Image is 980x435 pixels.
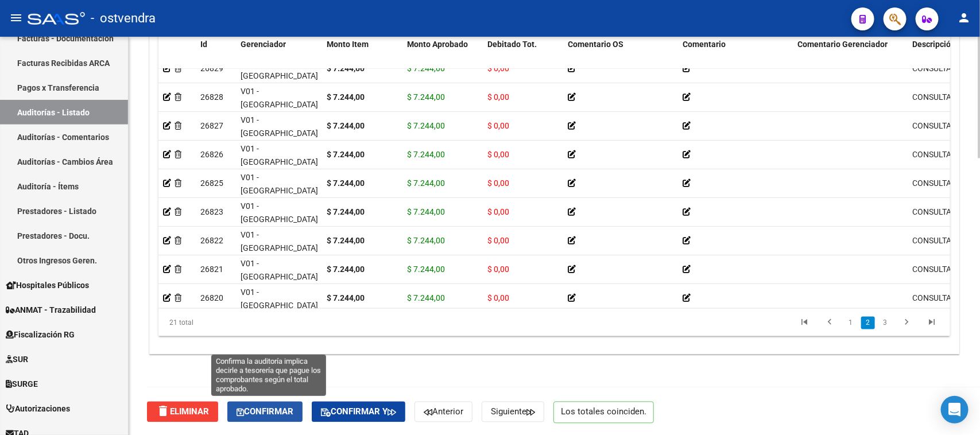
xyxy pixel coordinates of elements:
mat-icon: person [957,11,971,25]
mat-icon: delete [156,405,170,418]
a: 3 [878,317,892,329]
datatable-header-cell: Comentario OS [563,32,678,83]
button: Confirmar [227,402,303,422]
span: $ 7.244,00 [407,265,445,274]
a: go to last page [921,317,943,329]
span: Eliminar [156,407,209,417]
div: Open Intercom Messenger [941,396,969,424]
strong: $ 7.244,00 [327,236,365,245]
span: 26826 [200,150,223,159]
strong: $ 7.244,00 [327,207,365,216]
span: Monto Aprobado [407,40,468,49]
span: $ 0,00 [487,293,509,302]
button: Siguiente [482,402,544,422]
strong: $ 7.244,00 [327,293,365,302]
mat-icon: menu [9,11,23,25]
datatable-header-cell: Comentario Gerenciador [793,32,908,83]
span: 26823 [200,207,223,216]
span: CONSULTA [912,265,951,274]
a: go to previous page [819,317,840,329]
span: $ 7.244,00 [407,92,445,102]
span: V01 - [GEOGRAPHIC_DATA] [241,230,318,253]
span: $ 7.244,00 [407,293,445,302]
span: Gerenciador [241,40,286,49]
span: $ 0,00 [487,64,509,73]
strong: $ 7.244,00 [327,64,365,73]
a: go to next page [896,317,917,329]
span: $ 0,00 [487,207,509,216]
strong: $ 7.244,00 [327,265,365,274]
span: V01 - [GEOGRAPHIC_DATA] [241,201,318,224]
datatable-header-cell: Monto Item [322,32,402,83]
span: CONSULTA [912,178,951,188]
button: Eliminar [147,402,218,422]
span: $ 7.244,00 [407,150,445,159]
span: Comentario [683,40,726,49]
span: $ 0,00 [487,92,509,102]
a: 2 [861,317,875,329]
span: Comentario Gerenciador [797,40,888,49]
strong: $ 7.244,00 [327,92,365,102]
button: Confirmar y [312,402,405,422]
span: Monto Item [327,40,369,49]
span: 26828 [200,92,223,102]
span: $ 0,00 [487,178,509,188]
datatable-header-cell: Monto Aprobado [402,32,483,83]
span: CONSULTA [912,236,951,245]
span: 26825 [200,178,223,188]
span: V01 - [GEOGRAPHIC_DATA] [241,259,318,281]
span: $ 7.244,00 [407,178,445,188]
span: CONSULTA [912,150,951,159]
span: Siguiente [491,407,535,417]
datatable-header-cell: Id [196,32,236,83]
span: 26822 [200,236,223,245]
span: Id [200,40,207,49]
div: 21 total [158,309,315,337]
p: Los totales coinciden. [553,402,654,424]
li: page 3 [877,313,894,333]
datatable-header-cell: Gerenciador [236,32,322,83]
span: $ 7.244,00 [407,121,445,130]
span: V01 - [GEOGRAPHIC_DATA] [241,115,318,138]
span: Fiscalización RG [6,328,75,341]
span: Confirmar y [321,407,396,417]
span: CONSULTA [912,121,951,130]
span: 26827 [200,121,223,130]
span: CONSULTA [912,293,951,302]
a: 1 [844,317,858,329]
span: 26829 [200,64,223,73]
span: V01 - [GEOGRAPHIC_DATA] [241,87,318,109]
span: CONSULTA [912,92,951,102]
span: Autorizaciones [6,402,70,415]
strong: $ 7.244,00 [327,150,365,159]
span: Confirmar [237,407,293,417]
span: $ 0,00 [487,150,509,159]
span: $ 7.244,00 [407,207,445,216]
span: Anterior [424,407,463,417]
datatable-header-cell: Debitado Tot. [483,32,563,83]
span: CONSULTA [912,64,951,73]
span: Comentario OS [568,40,623,49]
datatable-header-cell: Comentario [678,32,793,83]
strong: $ 7.244,00 [327,121,365,130]
span: V01 - [GEOGRAPHIC_DATA] [241,288,318,310]
span: Debitado Tot. [487,40,537,49]
span: $ 7.244,00 [407,236,445,245]
span: 26820 [200,293,223,302]
span: $ 0,00 [487,121,509,130]
span: - ostvendra [91,6,156,31]
span: ANMAT - Trazabilidad [6,304,96,316]
span: V01 - [GEOGRAPHIC_DATA] [241,144,318,166]
strong: $ 7.244,00 [327,178,365,188]
span: Hospitales Públicos [6,279,89,292]
span: SUR [6,353,28,366]
li: page 1 [842,313,859,333]
span: SURGE [6,378,38,390]
button: Anterior [415,402,472,422]
span: Descripción [912,40,955,49]
li: page 2 [859,313,877,333]
span: 26821 [200,265,223,274]
span: $ 0,00 [487,236,509,245]
span: CONSULTA [912,207,951,216]
span: V01 - [GEOGRAPHIC_DATA] [241,173,318,195]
